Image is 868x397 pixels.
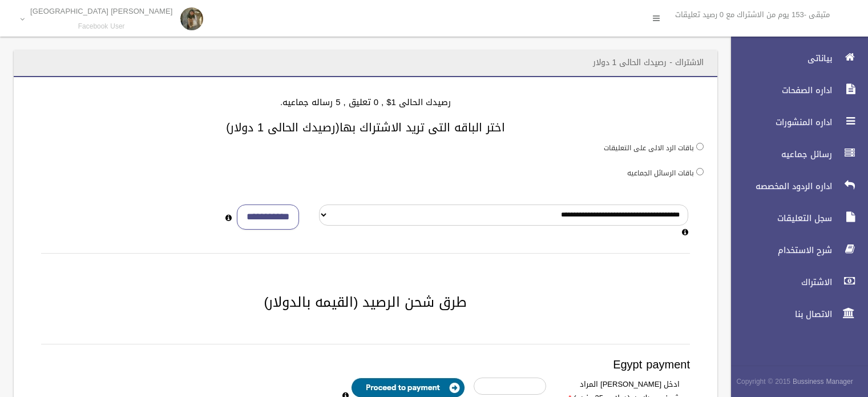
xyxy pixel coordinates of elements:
[27,121,704,134] h3: اختر الباقه التى تريد الاشتراك بها(رصيدك الحالى 1 دولار)
[41,358,690,371] h3: Egypt payment
[721,238,868,263] a: شرح الاستخدام
[721,212,835,224] span: سجل التعليقات
[721,117,835,128] span: اداره المنشورات
[721,174,868,199] a: اداره الردود المخصصه
[604,142,694,154] label: باقات الرد الالى على التعليقات
[27,295,704,310] h2: طرق شحن الرصيد (القيمه بالدولار)
[721,110,868,135] a: اداره المنشورات
[721,270,868,295] a: الاشتراك
[627,167,694,179] label: باقات الرسائل الجماعيه
[721,149,835,160] span: رسائل جماعيه
[721,302,868,327] a: الاتصال بنا
[27,98,704,107] h4: رصيدك الحالى 1$ , 0 تعليق , 5 رساله جماعيه.
[793,375,853,388] strong: Bussiness Manager
[721,276,835,288] span: الاشتراك
[721,46,868,71] a: بياناتى
[721,308,835,320] span: الاتصال بنا
[721,53,835,64] span: بياناتى
[721,142,868,167] a: رسائل جماعيه
[30,22,172,31] small: Facebook User
[721,206,868,231] a: سجل التعليقات
[30,7,172,15] p: [PERSON_NAME] [GEOGRAPHIC_DATA]
[579,51,717,74] header: الاشتراك - رصيدك الحالى 1 دولار
[721,78,868,103] a: اداره الصفحات
[721,85,835,96] span: اداره الصفحات
[721,244,835,256] span: شرح الاستخدام
[736,375,790,388] span: Copyright © 2015
[721,181,835,192] span: اداره الردود المخصصه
